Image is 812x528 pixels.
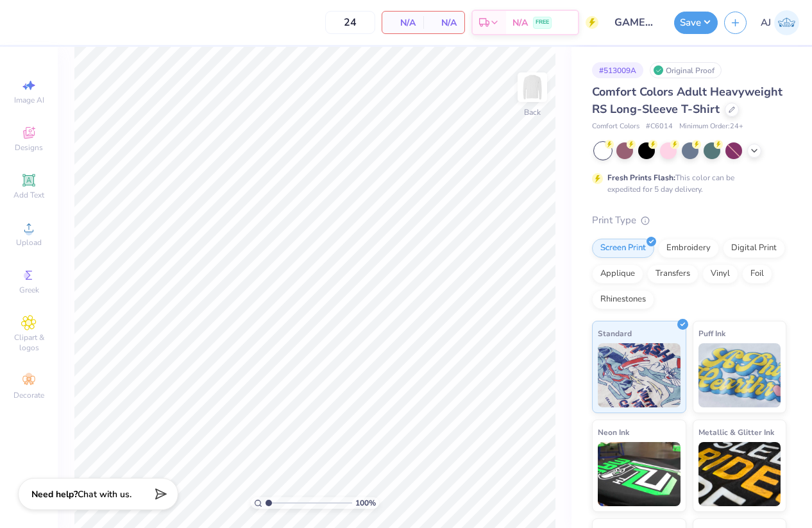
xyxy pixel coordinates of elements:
div: # 513009A [592,62,643,78]
span: Upload [16,237,42,248]
span: # C6014 [646,121,673,132]
span: Standard [598,327,632,340]
div: Foil [742,264,772,284]
span: Comfort Colors [592,121,639,132]
span: AJ [761,15,771,30]
span: Add Text [13,190,44,200]
div: Digital Print [723,239,785,258]
a: AJ [761,10,799,35]
span: Comfort Colors Adult Heavyweight RS Long-Sleeve T-Shirt [592,84,782,117]
span: N/A [390,16,416,30]
strong: Fresh Prints Flash: [607,173,675,183]
img: Armiel John Calzada [774,10,799,35]
img: Back [520,74,545,100]
div: Screen Print [592,239,654,258]
span: Neon Ink [598,425,629,439]
img: Standard [598,343,681,407]
span: N/A [431,16,457,30]
img: Metallic & Glitter Ink [698,442,781,506]
div: Embroidery [658,239,719,258]
span: 100 % [355,497,376,509]
span: Designs [15,142,43,153]
div: Print Type [592,213,786,228]
img: Puff Ink [698,343,781,407]
div: Vinyl [702,264,738,284]
button: Save [674,12,718,34]
span: N/A [512,16,528,30]
span: Decorate [13,390,44,400]
span: Clipart & logos [6,332,51,353]
div: Rhinestones [592,290,654,309]
div: This color can be expedited for 5 day delivery. [607,172,765,195]
span: Chat with us. [78,488,131,500]
input: Untitled Design [605,10,668,35]
div: Applique [592,264,643,284]
span: Greek [19,285,39,295]
input: – – [325,11,375,34]
div: Back [524,106,541,118]
div: Transfers [647,264,698,284]
strong: Need help? [31,488,78,500]
span: Image AI [14,95,44,105]
span: Metallic & Glitter Ink [698,425,774,439]
img: Neon Ink [598,442,681,506]
div: Original Proof [650,62,722,78]
span: Puff Ink [698,327,725,340]
span: Minimum Order: 24 + [679,121,743,132]
span: FREE [536,18,549,27]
